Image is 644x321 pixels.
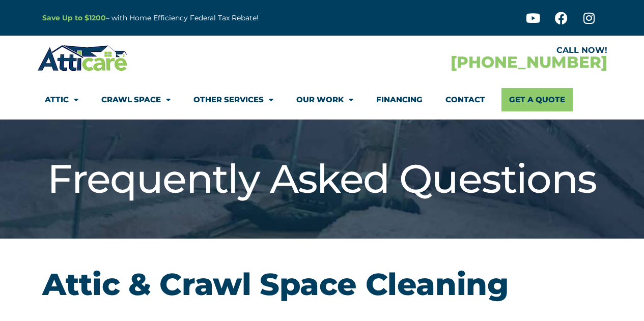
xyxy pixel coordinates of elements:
[42,155,602,203] h1: Frequently Asked Questions
[193,88,273,111] a: Other Services
[42,12,372,24] p: – with Home Efficiency Federal Tax Rebate!
[101,88,171,111] a: Crawl Space
[445,88,485,111] a: Contact
[376,88,423,111] a: Financing
[45,88,600,111] nav: Menu
[42,13,106,22] a: Save Up to $1200
[42,269,602,300] h2: Attic & Crawl Space Cleaning
[322,46,607,54] div: CALL NOW!
[501,88,573,111] a: Get A Quote
[45,88,78,111] a: Attic
[296,88,353,111] a: Our Work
